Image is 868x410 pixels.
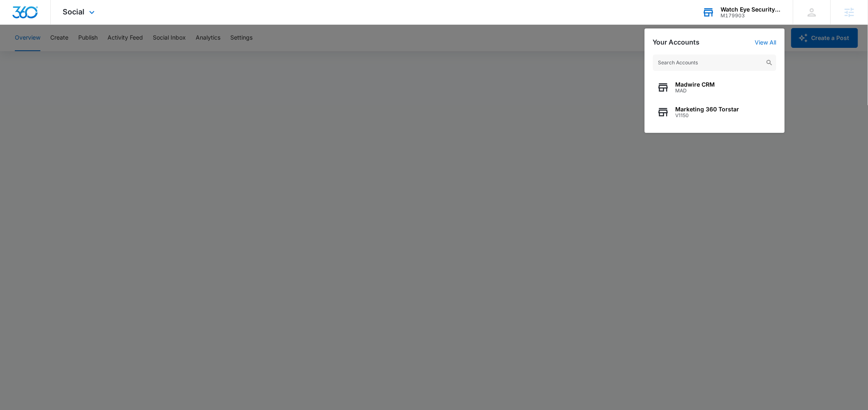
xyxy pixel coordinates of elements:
[63,7,85,16] span: Social
[676,81,715,88] span: Madwire CRM
[676,88,715,94] span: MAD
[676,106,739,113] span: Marketing 360 Torstar
[653,38,700,46] h2: Your Accounts
[755,39,777,46] a: View All
[653,100,777,125] button: Marketing 360 TorstarV1150
[721,13,781,19] div: account id
[676,113,739,118] span: V1150
[653,75,777,100] button: Madwire CRMMAD
[653,54,777,71] input: Search Accounts
[721,6,781,13] div: account name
